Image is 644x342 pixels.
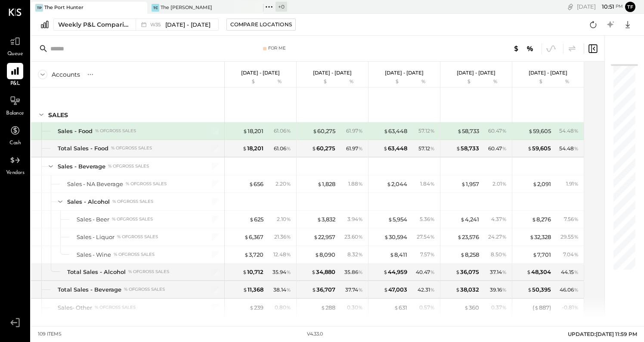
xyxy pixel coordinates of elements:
[152,4,159,12] div: TC
[315,251,335,259] div: 8,090
[358,233,363,240] span: %
[286,286,291,293] span: %
[502,180,507,187] span: %
[464,304,479,312] div: 360
[460,251,465,258] span: $
[242,145,247,152] span: $
[430,145,435,152] span: %
[58,20,130,29] div: Weekly P&L Comparison
[430,251,435,258] span: %
[111,145,152,151] div: % of GROSS SALES
[417,233,435,241] div: 27.54
[457,127,479,135] div: 58,733
[384,233,389,240] span: $
[455,268,460,275] span: $
[268,45,286,51] div: For Me
[346,127,363,135] div: 61.97
[566,180,579,188] div: 1.91
[416,268,435,276] div: 40.47
[317,215,335,224] div: 3,832
[517,78,551,85] div: $
[312,286,316,293] span: $
[313,127,317,134] span: $
[456,145,461,152] span: $
[533,180,537,187] span: $
[461,180,466,187] span: $
[384,286,407,294] div: 47,003
[574,180,579,187] span: %
[358,180,363,187] span: %
[358,268,363,275] span: %
[457,127,462,134] span: $
[241,70,280,76] p: [DATE] - [DATE]
[430,215,435,222] span: %
[455,286,479,294] div: 38,032
[385,70,424,76] p: [DATE] - [DATE]
[533,180,551,188] div: 2,091
[383,268,407,276] div: 44,959
[460,216,465,223] span: $
[560,233,579,241] div: 29.55
[243,127,248,134] span: $
[488,233,507,241] div: 24.27
[358,304,363,311] span: %
[574,215,579,222] span: %
[560,286,579,294] div: 46.06
[35,4,43,12] div: TP
[286,251,291,258] span: %
[345,286,363,294] div: 37.74
[457,70,495,76] p: [DATE] - [DATE]
[574,127,579,134] span: %
[563,251,579,258] div: 7.04
[347,251,363,258] div: 8.32
[312,145,316,152] span: $
[161,4,212,11] div: The [PERSON_NAME]
[312,144,335,152] div: 60,275
[77,233,115,241] div: Sales - Liquor
[461,180,479,188] div: 1,957
[52,70,80,79] div: Accounts
[243,286,263,294] div: 11,368
[490,268,507,276] div: 37.14
[272,268,291,276] div: 35.94
[388,215,407,224] div: 5,954
[526,268,551,276] div: 48,304
[7,50,23,58] span: Queue
[490,286,507,294] div: 39.16
[312,286,335,294] div: 36,707
[317,216,322,223] span: $
[313,127,335,135] div: 60,275
[286,268,291,275] span: %
[249,216,254,223] span: $
[388,216,393,223] span: $
[373,78,407,85] div: $
[533,251,537,258] span: $
[242,144,263,152] div: 18,201
[387,180,407,188] div: 2,044
[394,304,399,311] span: $
[249,180,263,188] div: 656
[347,215,363,223] div: 3.94
[48,111,68,119] div: SALES
[488,127,507,135] div: 60.47
[527,144,551,152] div: 59,605
[275,304,291,311] div: 0.80
[418,286,435,294] div: 42.31
[344,233,363,241] div: 23.60
[108,163,149,169] div: % of GROSS SALES
[77,215,109,224] div: Sales - Beer
[430,233,435,240] span: %
[10,80,20,88] span: P&L
[574,286,579,293] span: %
[311,268,316,275] span: $
[460,251,479,259] div: 8,258
[313,233,335,241] div: 22,957
[358,127,363,134] span: %
[532,215,551,224] div: 8,276
[532,216,536,223] span: $
[277,215,291,223] div: 2.10
[67,198,110,206] div: Sales - Alcohol
[481,78,509,85] div: %
[492,180,507,188] div: 2.01
[315,251,319,258] span: $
